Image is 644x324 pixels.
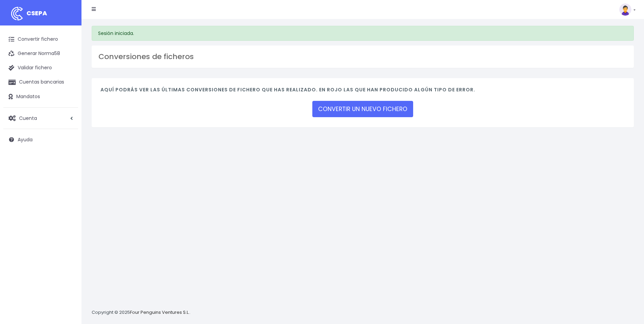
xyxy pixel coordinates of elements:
span: Cuenta [19,114,37,121]
img: profile [619,3,631,16]
a: Convertir fichero [3,32,78,47]
a: CONVERTIR UN NUEVO FICHERO [312,101,413,117]
a: Generar Norma58 [3,47,78,61]
p: Copyright © 2025 . [92,309,190,316]
a: Cuentas bancarias [3,75,78,89]
h4: Aquí podrás ver las últimas conversiones de fichero que has realizado. En rojo las que han produc... [100,87,625,96]
a: Four Penguins Ventures S.L. [130,309,189,316]
span: Ayuda [18,136,33,143]
span: CSEPA [26,9,47,17]
img: logo [8,5,25,22]
a: Cuenta [3,111,78,125]
div: Sesión iniciada. [92,26,634,41]
a: Ayuda [3,132,78,147]
a: Mandatos [3,90,78,104]
a: Validar fichero [3,61,78,75]
h3: Conversiones de ficheros [98,52,627,61]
